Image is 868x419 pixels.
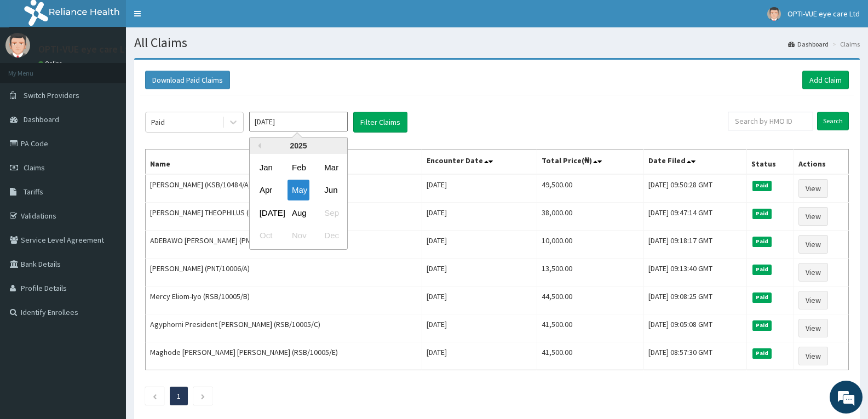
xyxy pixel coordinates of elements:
a: Online [38,60,65,67]
a: View [798,207,828,226]
td: Maghode [PERSON_NAME] [PERSON_NAME] (RSB/10005/E) [146,342,422,370]
img: d_794563401_company_1708531726252_794563401 [20,55,44,82]
div: Minimize live chat window [180,5,206,32]
th: Name [146,150,422,175]
a: View [798,179,828,198]
div: Choose May 2025 [288,180,309,200]
div: Choose June 2025 [320,180,342,200]
td: ADEBAWO [PERSON_NAME] (PMM/10034/A) [146,231,422,259]
div: month 2025-05 [250,156,347,247]
a: View [798,291,828,309]
td: Agyphorni President [PERSON_NAME] (RSB/10005/C) [146,314,422,342]
td: [DATE] 09:13:40 GMT [643,259,746,286]
td: [DATE] [422,259,537,286]
div: Chat with us now [57,61,184,76]
td: 44,500.00 [537,286,643,314]
span: Paid [752,265,772,274]
span: Dashboard [24,114,59,124]
td: 10,000.00 [537,231,643,259]
td: [DATE] 08:57:30 GMT [643,342,746,370]
li: Claims [830,39,860,49]
a: View [798,263,828,282]
span: Claims [24,163,45,173]
span: Paid [752,237,772,246]
span: Paid [752,292,772,302]
span: We're online! [64,138,151,249]
span: Tariffs [24,187,43,197]
td: [DATE] [422,286,537,314]
img: User Image [5,33,30,58]
td: [DATE] 09:08:25 GMT [643,286,746,314]
td: 13,500.00 [537,259,643,286]
input: Search by HMO ID [728,112,813,130]
div: Choose January 2025 [255,157,277,177]
td: [DATE] 09:47:14 GMT [643,203,746,231]
div: 2025 [250,137,347,154]
span: Paid [752,348,772,358]
td: Mercy Eliom-Iyo (RSB/10005/B) [146,286,422,314]
td: [DATE] [422,231,537,259]
a: View [798,235,828,254]
span: Switch Providers [24,90,79,100]
td: 49,500.00 [537,174,643,203]
a: Add Claim [802,71,849,89]
td: 38,000.00 [537,203,643,231]
button: Previous Year [255,143,261,148]
td: 41,500.00 [537,314,643,342]
th: Total Price(₦) [537,150,643,175]
td: [PERSON_NAME] THEOPHILUS (KSB/10484/C) [146,203,422,231]
textarea: Type your message and hit 'Enter' [5,299,209,337]
a: Previous page [152,391,157,401]
td: [DATE] 09:05:08 GMT [643,314,746,342]
td: [PERSON_NAME] (PNT/10006/A) [146,259,422,286]
td: [DATE] [422,342,537,370]
div: Choose July 2025 [255,203,277,223]
td: [DATE] [422,203,537,231]
input: Search [817,112,849,130]
span: OPTI-VUE eye care Ltd [787,9,860,19]
td: [DATE] [422,314,537,342]
span: Paid [752,209,772,219]
a: View [798,319,828,337]
td: [DATE] [422,174,537,203]
td: [PERSON_NAME] (KSB/10484/A) [146,174,422,203]
div: Paid [151,117,165,128]
p: OPTI-VUE eye care Ltd [38,44,135,54]
div: Choose August 2025 [288,203,309,223]
h1: All Claims [134,36,860,50]
span: Paid [752,181,772,191]
div: Choose February 2025 [288,157,309,177]
a: Page 1 is your current page [177,391,181,401]
div: Choose March 2025 [320,157,342,177]
a: Next page [200,391,205,401]
a: View [798,347,828,365]
a: Dashboard [788,39,829,49]
th: Date Filed [643,150,746,175]
img: User Image [767,7,781,21]
th: Status [746,150,794,175]
th: Actions [794,150,849,175]
td: 41,500.00 [537,342,643,370]
input: Select Month and Year [249,112,348,131]
th: Encounter Date [422,150,537,175]
div: Choose April 2025 [255,180,277,200]
span: Paid [752,320,772,330]
button: Filter Claims [353,112,407,133]
td: [DATE] 09:50:28 GMT [643,174,746,203]
button: Download Paid Claims [145,71,230,89]
td: [DATE] 09:18:17 GMT [643,231,746,259]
